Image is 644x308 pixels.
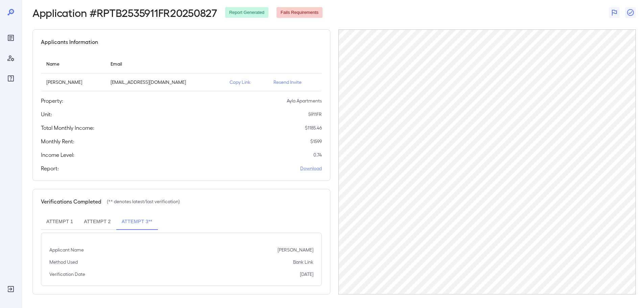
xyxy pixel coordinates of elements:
[5,284,16,294] div: Log Out
[287,97,322,104] p: Ayla Apartments
[225,9,268,16] span: Report Generated
[41,164,59,172] h5: Report:
[278,246,313,253] p: [PERSON_NAME]
[5,53,16,64] div: Manage Users
[625,7,636,18] button: Close Report
[293,259,313,265] p: Bank Link
[5,73,16,84] div: FAQ
[310,138,322,145] p: $ 1599
[230,79,263,86] p: Copy Link
[313,151,322,158] p: 0.74
[41,97,63,105] h5: Property:
[111,79,219,86] p: [EMAIL_ADDRESS][DOMAIN_NAME]
[116,214,158,230] button: Attempt 3**
[41,124,94,132] h5: Total Monthly Income:
[49,259,78,265] p: Method Used
[41,151,74,159] h5: Income Level:
[41,214,78,230] button: Attempt 1
[107,198,180,205] p: (** denotes latest/last verification)
[41,54,322,91] table: simple table
[41,38,98,46] h5: Applicants Information
[49,246,84,253] p: Applicant Name
[105,54,224,73] th: Email
[277,9,323,16] span: Fails Requirements
[305,124,322,131] p: $ 1185.46
[300,165,322,172] a: Download
[609,7,620,18] button: Flag Report
[308,111,322,118] p: 5911FR
[41,137,74,145] h5: Monthly Rent:
[300,271,313,278] p: [DATE]
[5,32,16,43] div: Reports
[46,79,100,86] p: [PERSON_NAME]
[78,214,116,230] button: Attempt 2
[41,110,52,118] h5: Unit:
[32,6,217,19] h2: Application # RPTB2535911FR20250827
[49,271,85,278] p: Verification Date
[41,197,101,206] h5: Verifications Completed
[41,54,105,73] th: Name
[273,79,316,86] p: Resend Invite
